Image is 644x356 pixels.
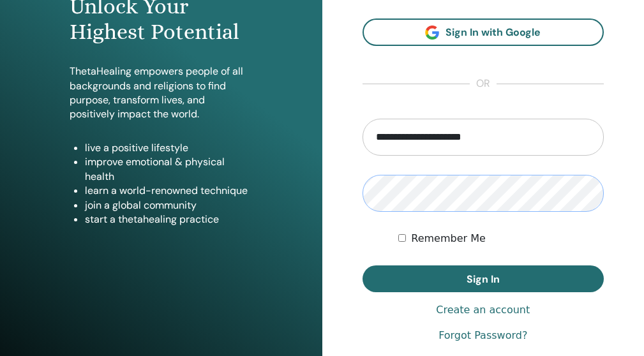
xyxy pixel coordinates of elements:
[398,231,604,246] div: Keep me authenticated indefinitely or until I manually logout
[470,77,497,92] span: or
[436,302,530,318] a: Create an account
[85,198,252,212] li: join a global community
[411,231,486,246] label: Remember Me
[438,328,527,343] a: Forgot Password?
[467,272,500,286] span: Sign In
[85,184,252,198] li: learn a world-renowned technique
[85,155,252,184] li: improve emotional & physical health
[363,19,604,46] a: Sign In with Google
[70,64,252,122] p: ThetaHealing empowers people of all backgrounds and religions to find purpose, transform lives, a...
[363,265,604,292] button: Sign In
[446,26,541,39] span: Sign In with Google
[85,141,252,155] li: live a positive lifestyle
[85,212,252,226] li: start a thetahealing practice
